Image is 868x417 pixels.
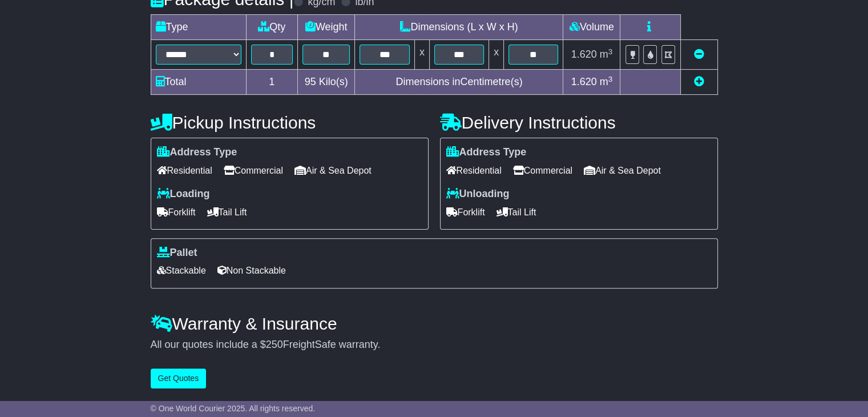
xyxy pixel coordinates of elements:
[151,70,246,95] td: Total
[694,49,704,60] a: Remove this item
[446,188,510,201] label: Unloading
[294,162,372,179] span: Air & Sea Depot
[355,70,563,95] td: Dimensions in Centimetre(s)
[446,146,527,159] label: Address Type
[151,368,207,388] button: Get Quotes
[600,49,613,60] span: m
[563,15,620,40] td: Volume
[151,15,246,40] td: Type
[446,162,502,179] span: Residential
[584,162,661,179] span: Air & Sea Depot
[608,75,613,83] sup: 3
[694,76,704,87] a: Add new item
[496,203,536,221] span: Tail Lift
[157,188,210,201] label: Loading
[207,203,247,221] span: Tail Lift
[266,339,283,350] span: 250
[571,76,597,87] span: 1.620
[414,40,429,70] td: x
[224,162,283,179] span: Commercial
[571,49,597,60] span: 1.620
[157,247,197,259] label: Pallet
[297,15,355,40] td: Weight
[157,162,212,179] span: Residential
[440,113,718,132] h4: Delivery Instructions
[157,203,196,221] span: Forklift
[157,146,237,159] label: Address Type
[446,203,485,221] span: Forklift
[246,70,297,95] td: 1
[305,76,316,87] span: 95
[600,76,613,87] span: m
[157,262,206,279] span: Stackable
[151,314,718,333] h4: Warranty & Insurance
[608,47,613,56] sup: 3
[151,404,316,413] span: © One World Courier 2025. All rights reserved.
[297,70,355,95] td: Kilo(s)
[217,262,286,279] span: Non Stackable
[489,40,504,70] td: x
[355,15,563,40] td: Dimensions (L x W x H)
[246,15,297,40] td: Qty
[151,339,718,351] div: All our quotes include a $ FreightSafe warranty.
[151,113,429,132] h4: Pickup Instructions
[513,162,572,179] span: Commercial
